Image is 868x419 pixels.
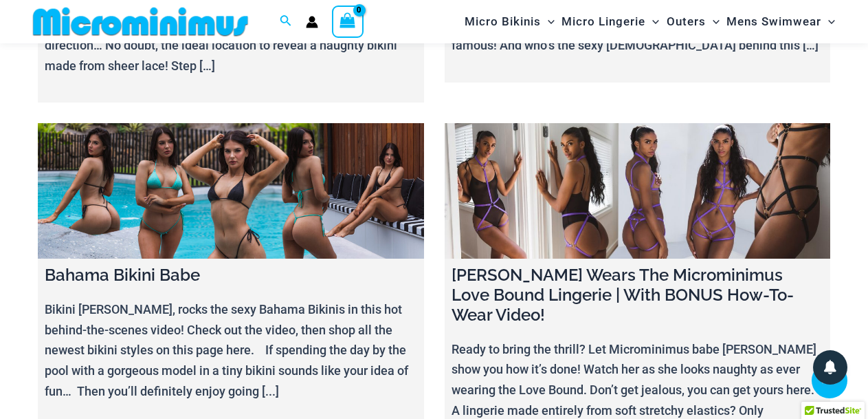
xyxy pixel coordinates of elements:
[663,4,723,39] a: OutersMenu ToggleMenu Toggle
[465,4,541,39] span: Micro Bikinis
[706,4,720,39] span: Menu Toggle
[452,266,824,325] h4: [PERSON_NAME] Wears The Microminimus Love Bound Lingerie | With BONUS How-To-Wear Video!
[459,2,841,41] nav: Site Navigation
[541,4,555,39] span: Menu Toggle
[461,4,558,39] a: Micro BikinisMenu ToggleMenu Toggle
[306,16,318,28] a: Account icon link
[332,6,364,37] a: View Shopping Cart, empty
[726,4,821,39] span: Mens Swimwear
[445,123,831,259] a: Mel Wears The Microminimus Love Bound Lingerie | With BONUS How-To-Wear Video!
[645,4,659,39] span: Menu Toggle
[280,13,292,30] a: Search icon link
[27,6,254,37] img: MM SHOP LOGO FLAT
[45,299,417,402] p: Bikini [PERSON_NAME], rocks the sexy Bahama Bikinis in this hot behind-the-scenes video! Check ou...
[667,4,706,39] span: Outers
[558,4,663,39] a: Micro LingerieMenu ToggleMenu Toggle
[561,4,645,39] span: Micro Lingerie
[38,123,424,259] a: Bahama Bikini Babe
[723,4,838,39] a: Mens SwimwearMenu ToggleMenu Toggle
[45,266,417,286] h4: Bahama Bikini Babe
[821,4,835,39] span: Menu Toggle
